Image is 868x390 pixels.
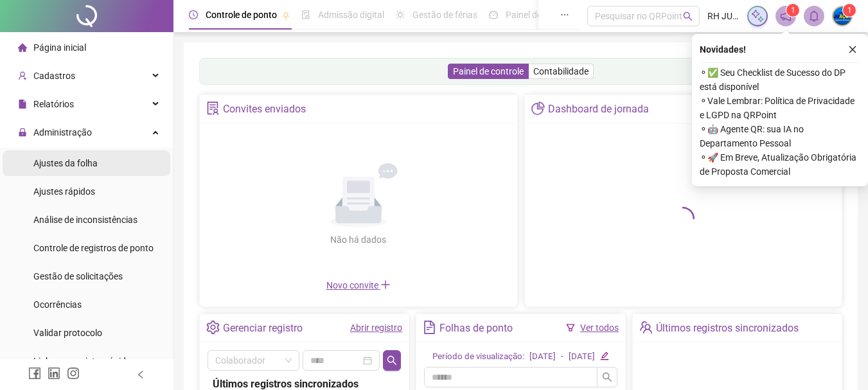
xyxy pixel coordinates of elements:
[700,94,860,122] span: ⚬ Vale Lembrar: Política de Privacidade e LGPD na QRPoint
[206,10,277,20] span: Controle de ponto
[786,4,799,17] sup: 1
[223,317,303,339] div: Gerenciar registro
[33,215,137,225] span: Análise de inconsistências
[33,328,102,338] span: Validar protocolo
[18,128,27,137] span: lock
[380,279,391,290] span: plus
[506,10,556,20] span: Painel do DP
[299,233,418,247] div: Não há dados
[529,350,556,364] div: [DATE]
[848,45,857,54] span: close
[656,317,799,339] div: Últimos registros sincronizados
[670,206,696,231] span: loading
[282,12,290,19] span: pushpin
[18,43,27,52] span: home
[33,356,131,366] span: Link para registro rápido
[223,98,306,120] div: Convites enviados
[569,350,595,364] div: [DATE]
[750,9,765,23] img: sparkle-icon.fc2bf0ac1784a2077858766a79e2daf3.svg
[423,321,436,334] span: file-text
[33,99,74,109] span: Relatórios
[33,243,154,253] span: Controle de registros de ponto
[189,10,198,19] span: clock-circle
[350,323,402,333] a: Abrir registro
[396,10,405,19] span: sun
[683,12,693,21] span: search
[33,186,95,197] span: Ajustes rápidos
[18,71,27,80] span: user-add
[531,102,545,115] span: pie-chart
[639,321,653,334] span: team
[808,10,820,22] span: bell
[33,71,75,81] span: Cadastros
[67,367,80,380] span: instagram
[602,372,612,382] span: search
[18,100,27,109] span: file
[33,127,92,137] span: Administração
[326,280,391,290] span: Novo convite
[600,351,608,360] span: edit
[33,158,98,168] span: Ajustes da folha
[791,6,795,15] span: 1
[560,10,569,19] span: ellipsis
[206,321,220,334] span: setting
[700,66,860,94] span: ⚬ ✅ Seu Checklist de Sucesso do DP está disponível
[28,367,41,380] span: facebook
[453,66,524,76] span: Painel de controle
[301,10,310,19] span: file-done
[439,317,513,339] div: Folhas de ponto
[833,6,852,26] img: 66582
[318,10,384,20] span: Admissão digital
[548,98,649,120] div: Dashboard de jornada
[33,271,123,281] span: Gestão de solicitações
[387,355,397,366] span: search
[780,10,792,22] span: notification
[33,299,82,310] span: Ocorrências
[847,6,852,15] span: 1
[412,10,477,20] span: Gestão de férias
[533,66,589,76] span: Contabilidade
[561,350,563,364] div: -
[700,150,860,179] span: ⚬ 🚀 Em Breve, Atualização Obrigatória de Proposta Comercial
[432,350,524,364] div: Período de visualização:
[700,42,746,57] span: Novidades !
[48,367,60,380] span: linkedin
[580,323,619,333] a: Ver todos
[566,323,575,332] span: filter
[843,4,856,17] sup: Atualize o seu contato no menu Meus Dados
[700,122,860,150] span: ⚬ 🤖 Agente QR: sua IA no Departamento Pessoal
[707,9,740,23] span: RH JUAÇO
[136,370,145,379] span: left
[206,102,220,115] span: solution
[33,42,86,53] span: Página inicial
[489,10,498,19] span: dashboard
